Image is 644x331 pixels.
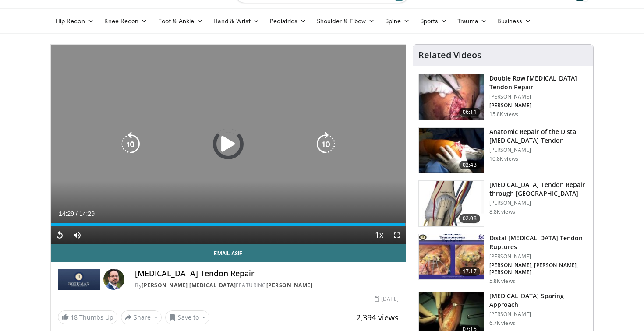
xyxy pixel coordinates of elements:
[265,12,311,30] a: Pediatrics
[452,12,492,30] a: Trauma
[419,74,484,120] img: XzOTlMlQSGUnbGTX5hMDoxOjA4MTtFn1_1.150x105_q85_crop-smart_upscale.jpg
[489,208,515,215] p: 8.8K views
[142,282,236,289] a: [PERSON_NAME] [MEDICAL_DATA]
[489,74,588,92] h3: Double Row [MEDICAL_DATA] Tendon Repair
[121,310,162,324] button: Share
[419,181,484,226] img: PE3O6Z9ojHeNSk7H4xMDoxOjA4MTsiGN.150x105_q85_crop-smart_upscale.jpg
[51,244,406,262] a: Email Asif
[79,210,95,217] span: 14:29
[489,147,588,154] p: [PERSON_NAME]
[489,155,518,162] p: 10.8K views
[135,282,399,289] div: By FEATURING
[208,12,265,30] a: Hand & Wrist
[311,12,380,30] a: Shoulder & Elbow
[418,74,588,120] a: 06:11 Double Row [MEDICAL_DATA] Tendon Repair [PERSON_NAME] [PERSON_NAME] 15.8K views
[489,111,518,118] p: 15.8K views
[165,310,210,324] button: Save to
[375,295,398,303] div: [DATE]
[356,312,399,323] span: 2,394 views
[58,310,117,324] a: 18 Thumbs Up
[266,282,313,289] a: [PERSON_NAME]
[103,269,124,290] img: Avatar
[418,127,588,174] a: 02:43 Anatomic Repair of the Distal [MEDICAL_DATA] Tendon [PERSON_NAME] 10.8K views
[418,234,588,285] a: 17:17 Distal [MEDICAL_DATA] Tendon Ruptures [PERSON_NAME] [PERSON_NAME], [PERSON_NAME], [PERSON_N...
[418,50,481,60] h4: Related Videos
[459,108,480,116] span: 06:11
[99,12,153,30] a: Knee Recon
[51,45,406,244] video-js: Video Player
[459,267,480,276] span: 17:17
[459,214,480,223] span: 02:08
[59,210,74,217] span: 14:29
[489,102,588,109] p: [PERSON_NAME]
[51,226,68,244] button: Replay
[58,269,100,290] img: Rothman Hand Surgery
[489,311,588,318] p: [PERSON_NAME]
[489,262,588,276] p: [PERSON_NAME], [PERSON_NAME], [PERSON_NAME]
[489,320,515,327] p: 6.7K views
[489,127,588,145] h3: Anatomic Repair of the Distal [MEDICAL_DATA] Tendon
[388,226,406,244] button: Fullscreen
[418,180,588,227] a: 02:08 [MEDICAL_DATA] Tendon Repair through [GEOGRAPHIC_DATA] [PERSON_NAME] 8.8K views
[153,12,209,30] a: Foot & Ankle
[380,12,414,30] a: Spine
[489,93,588,100] p: [PERSON_NAME]
[76,210,78,217] span: /
[489,278,515,285] p: 5.8K views
[489,180,588,198] h3: [MEDICAL_DATA] Tendon Repair through [GEOGRAPHIC_DATA]
[68,226,86,244] button: Mute
[371,226,388,244] button: Playback Rate
[50,12,99,30] a: Hip Recon
[459,161,480,169] span: 02:43
[489,234,588,251] h3: Distal [MEDICAL_DATA] Tendon Ruptures
[415,12,453,30] a: Sports
[71,313,78,321] span: 18
[51,223,406,226] div: Progress Bar
[492,12,537,30] a: Business
[489,292,588,309] h3: [MEDICAL_DATA] Sparing Approach
[419,234,484,280] img: xX2wXF35FJtYfXNX4xMDoxOjA4MTsiGN.150x105_q85_crop-smart_upscale.jpg
[489,200,588,207] p: [PERSON_NAME]
[135,269,399,278] h4: [MEDICAL_DATA] Tendon Repair
[419,128,484,173] img: FmFIn1_MecI9sVpn5hMDoxOjA4MTtFn1_1.150x105_q85_crop-smart_upscale.jpg
[489,253,588,260] p: [PERSON_NAME]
